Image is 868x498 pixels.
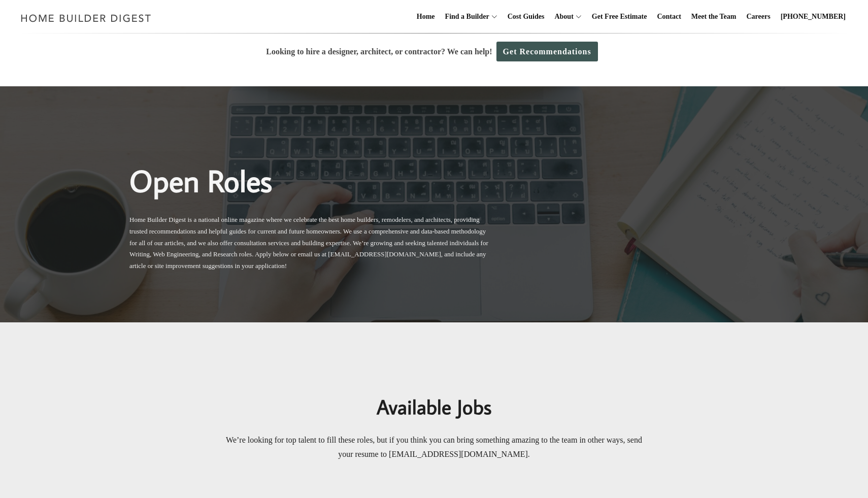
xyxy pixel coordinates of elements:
[687,1,741,33] a: Meet the Team
[496,42,598,61] a: Get Recommendations
[743,1,775,33] a: Careers
[221,371,647,422] h2: Available Jobs
[504,1,549,33] a: Cost Guides
[16,8,156,28] img: Home Builder Digest
[550,1,573,33] a: About
[129,214,492,272] p: Home Builder Digest is a national online magazine where we celebrate the best home builders, remo...
[129,127,492,203] h2: Open Roles
[777,1,850,33] a: [PHONE_NUMBER]
[441,1,489,33] a: Find a Builder
[588,1,651,33] a: Get Free Estimate
[413,1,439,33] a: Home
[221,433,647,461] p: We’re looking for top talent to fill these roles, but if you think you can bring something amazin...
[653,1,685,33] a: Contact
